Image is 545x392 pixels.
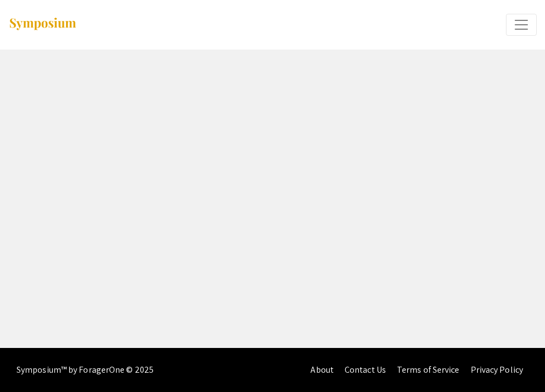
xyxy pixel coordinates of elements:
[397,364,460,375] a: Terms of Service
[310,364,334,375] a: About
[345,364,386,375] a: Contact Us
[8,17,77,32] img: Symposium by ForagerOne
[471,364,523,375] a: Privacy Policy
[506,14,537,36] button: Expand or Collapse Menu
[17,348,154,392] div: Symposium™ by ForagerOne © 2025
